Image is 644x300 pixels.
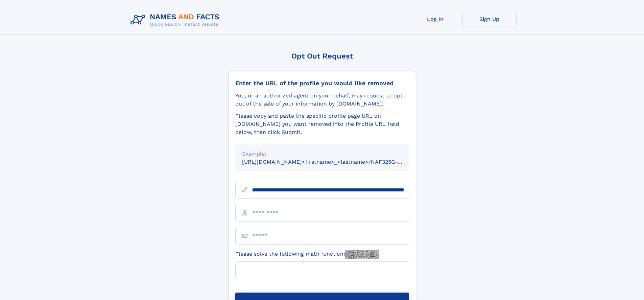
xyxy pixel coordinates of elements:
[228,52,416,60] div: Opt Out Request
[462,11,517,27] a: Sign Up
[242,159,422,165] small: [URL][DOMAIN_NAME]<firstname>_<lastname>/NAF325G-xxxxxxxx
[235,92,409,108] div: You, or an authorized agent on your behalf, may request to opt-out of the sale of your informatio...
[235,250,379,259] label: Please solve the following math function:
[242,150,402,158] div: Example:
[235,112,409,136] div: Please copy and paste the specific profile page URL on [DOMAIN_NAME] you want removed into the Pr...
[128,11,225,29] img: Logo Names and Facts
[235,79,409,87] div: Enter the URL of the profile you would like removed
[408,11,462,27] a: Log In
